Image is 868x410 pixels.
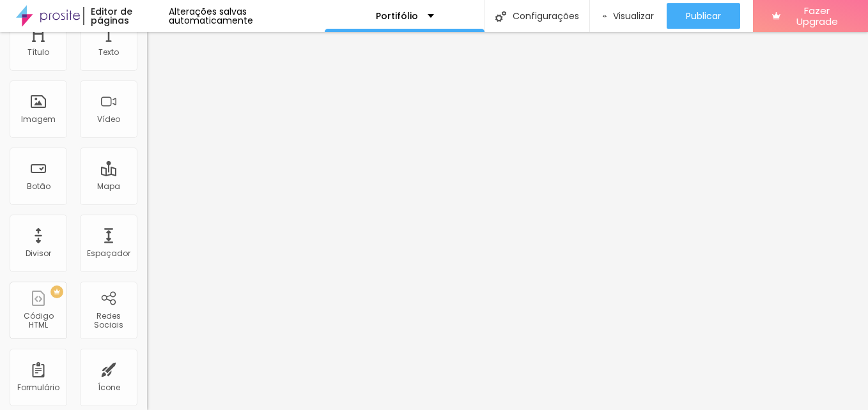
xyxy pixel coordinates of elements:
[686,11,721,21] span: Publicar
[26,249,51,258] div: Divisor
[98,383,120,392] div: Ícone
[83,312,134,330] div: Redes Sociais
[147,32,868,410] iframe: Editor
[376,11,418,20] p: Portifólio
[17,383,59,392] div: Formulário
[87,249,130,258] div: Espaçador
[97,182,120,191] div: Mapa
[786,5,849,27] span: Fazer Upgrade
[590,3,667,29] button: Visualizar
[97,115,120,124] div: Vídeo
[613,11,654,21] span: Visualizar
[21,115,56,124] div: Imagem
[667,3,740,29] button: Publicar
[83,7,169,25] div: Editor de páginas
[13,312,63,330] div: Código HTML
[27,48,49,57] div: Título
[169,7,325,25] div: Alterações salvas automaticamente
[495,11,506,22] img: Icone
[27,182,50,191] div: Botão
[98,48,119,57] div: Texto
[603,11,607,22] img: view-1.svg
